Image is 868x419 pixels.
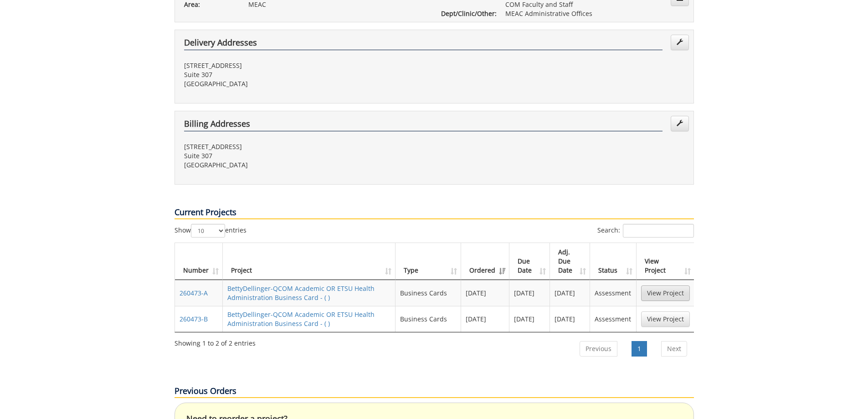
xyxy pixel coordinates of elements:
td: Assessment [590,280,636,306]
a: View Project [641,311,690,327]
a: Next [661,341,687,357]
div: Showing 1 to 2 of 2 entries [175,335,256,348]
h4: Billing Addresses [184,119,663,131]
p: [STREET_ADDRESS] [184,61,427,70]
a: 260473-A [180,289,208,297]
th: Status: activate to sort column ascending [590,243,636,280]
td: Business Cards [395,280,461,306]
p: Suite 307 [184,70,427,79]
label: Search: [597,224,694,238]
p: [GEOGRAPHIC_DATA] [184,79,427,88]
a: Previous [580,341,617,357]
a: View Project [641,285,690,301]
th: View Project: activate to sort column ascending [637,243,694,280]
p: Suite 307 [184,151,427,160]
th: Due Date: activate to sort column ascending [509,243,550,280]
select: Showentries [191,224,225,238]
td: [DATE] [509,306,550,332]
a: 1 [632,341,647,357]
p: Dept/Clinic/Other: [441,9,492,18]
p: Current Projects [175,207,694,219]
input: Search: [623,224,694,238]
p: [GEOGRAPHIC_DATA] [184,160,427,170]
p: [STREET_ADDRESS] [184,142,427,151]
th: Number: activate to sort column ascending [175,243,223,280]
label: Show entries [175,224,247,238]
th: Adj. Due Date: activate to sort column ascending [550,243,591,280]
td: [DATE] [461,280,509,306]
a: BettyDellinger-QCOM Academic OR ETSU Health Administration Business Card - ( ) [227,284,375,302]
th: Ordered: activate to sort column ascending [461,243,509,280]
td: [DATE] [550,306,591,332]
td: [DATE] [461,306,509,332]
p: Previous Orders [175,385,694,398]
p: MEAC Administrative Offices [505,9,684,18]
td: [DATE] [509,280,550,306]
td: [DATE] [550,280,591,306]
th: Project: activate to sort column ascending [223,243,396,280]
th: Type: activate to sort column ascending [395,243,461,280]
a: BettyDellinger-QCOM Academic OR ETSU Health Administration Business Card - ( ) [227,310,375,328]
a: Edit Addresses [671,35,689,50]
td: Business Cards [395,306,461,332]
a: Edit Addresses [671,116,689,131]
a: 260473-B [180,315,208,323]
h4: Delivery Addresses [184,38,663,50]
td: Assessment [590,306,636,332]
